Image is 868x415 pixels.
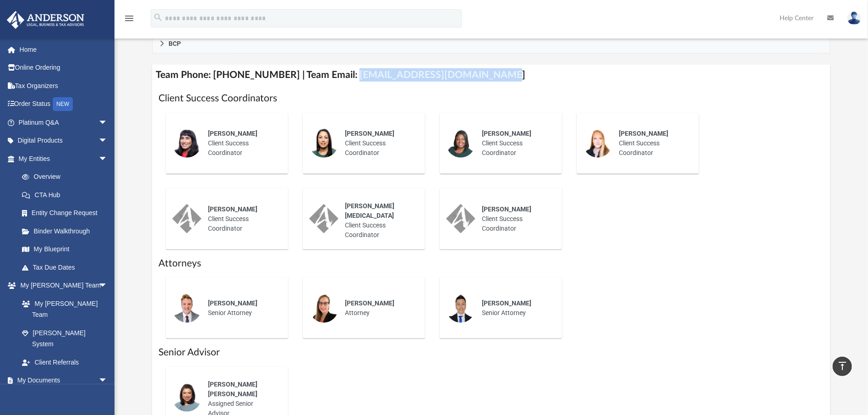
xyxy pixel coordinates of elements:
img: thumbnail [446,204,475,233]
a: Tax Organizers [6,77,121,95]
div: Attorney [338,292,419,324]
div: Client Success Coordinator [338,122,419,164]
i: vertical_align_top [837,360,848,371]
img: thumbnail [172,293,202,323]
a: Home [6,40,121,59]
span: [PERSON_NAME] [208,299,257,307]
span: BCP [169,40,181,47]
span: arrow_drop_down [98,132,117,150]
div: Client Success Coordinator [202,198,282,240]
span: [PERSON_NAME] [345,299,394,307]
a: BCP [152,34,830,54]
a: My Entitiesarrow_drop_down [6,149,121,168]
div: Senior Attorney [202,292,282,324]
i: search [153,12,163,22]
span: [PERSON_NAME][MEDICAL_DATA] [345,202,394,219]
h4: Team Phone: [PHONE_NUMBER] | Team Email: [EMAIL_ADDRESS][DOMAIN_NAME] [152,65,830,85]
img: thumbnail [172,204,202,233]
span: arrow_drop_down [98,149,117,168]
a: menu [124,17,135,24]
span: arrow_drop_down [98,277,117,295]
a: CTA Hub [13,186,121,204]
span: arrow_drop_down [98,113,117,132]
img: thumbnail [309,293,338,323]
span: arrow_drop_down [98,371,117,390]
div: Client Success Coordinator [475,122,556,164]
img: thumbnail [309,204,338,233]
h1: Client Success Coordinators [158,92,824,105]
img: thumbnail [583,128,612,158]
div: Client Success Coordinator [338,195,419,246]
span: [PERSON_NAME] [482,130,531,137]
span: [PERSON_NAME] [345,130,394,137]
div: Client Success Coordinator [202,122,282,164]
a: Platinum Q&Aarrow_drop_down [6,113,121,132]
span: [PERSON_NAME] [619,130,668,137]
img: thumbnail [172,382,202,412]
div: Client Success Coordinator [612,122,693,164]
img: thumbnail [446,293,475,323]
div: Client Success Coordinator [475,198,556,240]
img: User Pic [847,11,861,25]
span: [PERSON_NAME] [482,205,531,213]
h1: Attorneys [158,257,824,270]
a: My [PERSON_NAME] Team [13,294,112,324]
a: Binder Walkthrough [13,222,121,240]
a: My Blueprint [13,240,117,259]
img: thumbnail [309,128,338,158]
img: thumbnail [446,128,475,158]
span: [PERSON_NAME] [PERSON_NAME] [208,381,257,398]
div: NEW [53,97,73,111]
h1: Senior Advisor [158,346,824,359]
a: Entity Change Request [13,204,121,222]
div: Senior Attorney [475,292,556,324]
img: thumbnail [172,128,202,158]
img: Anderson Advisors Platinum Portal [4,11,87,29]
a: Client Referrals [13,353,117,371]
a: Order StatusNEW [6,95,121,114]
a: Digital Productsarrow_drop_down [6,132,121,150]
a: vertical_align_top [833,357,852,376]
a: My Documentsarrow_drop_down [6,371,117,390]
a: [PERSON_NAME] System [13,324,117,353]
span: [PERSON_NAME] [208,205,257,213]
span: [PERSON_NAME] [208,130,257,137]
a: Overview [13,168,121,186]
a: Tax Due Dates [13,258,121,277]
span: [PERSON_NAME] [482,299,531,307]
a: My [PERSON_NAME] Teamarrow_drop_down [6,277,117,295]
a: Online Ordering [6,59,121,77]
i: menu [124,13,135,24]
